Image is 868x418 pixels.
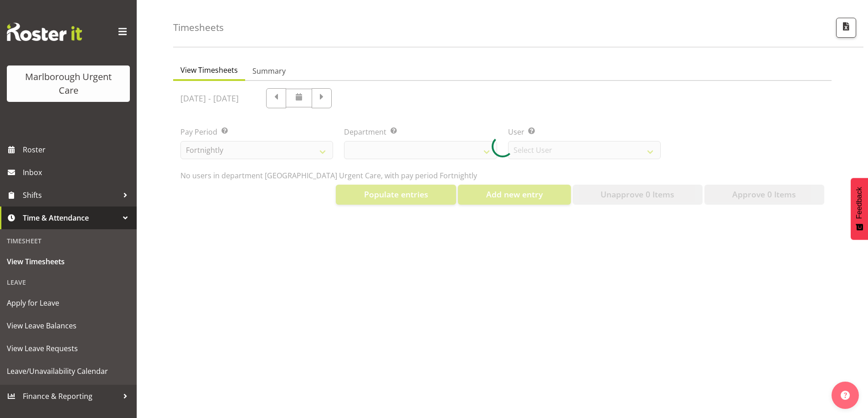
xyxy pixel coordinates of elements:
[2,232,134,250] div: Timesheet
[252,65,286,76] span: Summary
[23,143,132,156] span: Roster
[2,337,134,360] a: View Leave Requests
[173,22,224,33] h4: Timesheets
[2,314,134,337] a: View Leave Balances
[841,391,850,400] img: help-xxl-2.png
[16,70,121,97] div: Marlborough Urgent Care
[7,364,130,378] span: Leave/Unavailability Calendar
[180,65,238,76] span: View Timesheets
[2,360,134,383] a: Leave/Unavailability Calendar
[7,296,130,310] span: Apply for Leave
[7,319,130,332] span: View Leave Balances
[23,166,132,179] span: Inbox
[2,250,134,273] a: View Timesheets
[7,255,130,268] span: View Timesheets
[836,18,856,38] button: Export CSV
[7,23,82,41] img: Rosterit website logo
[2,292,134,314] a: Apply for Leave
[23,188,118,202] span: Shifts
[7,342,130,355] span: View Leave Requests
[2,273,134,292] div: Leave
[855,187,863,219] span: Feedback
[851,178,868,240] button: Feedback - Show survey
[23,389,118,403] span: Finance & Reporting
[23,211,118,225] span: Time & Attendance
